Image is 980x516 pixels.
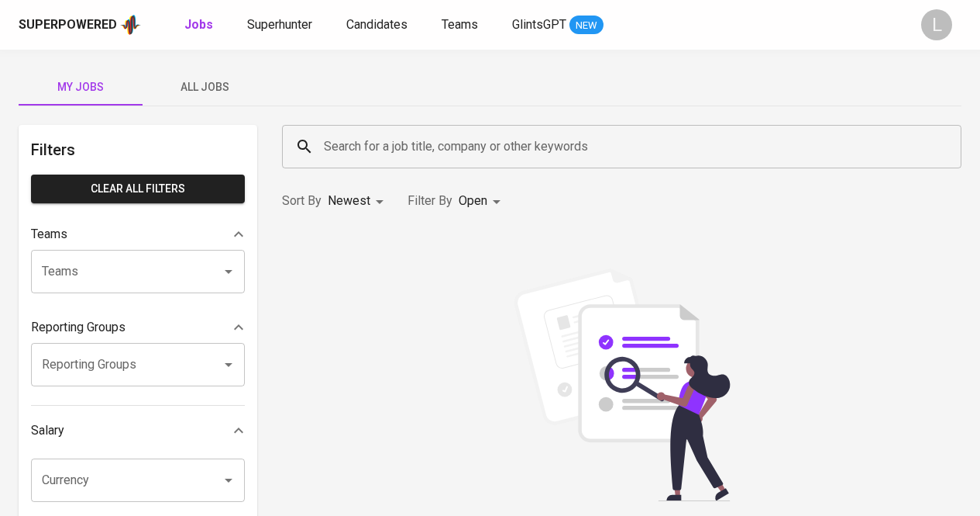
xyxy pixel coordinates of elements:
span: NEW [569,18,603,33]
span: Open [459,193,487,208]
button: Open [218,354,239,376]
button: Open [218,469,239,491]
a: Teams [442,16,481,35]
div: Salary [31,415,245,446]
a: GlintsGPT NEW [512,16,603,35]
p: Teams [31,225,67,244]
span: Candidates [346,17,407,32]
a: Candidates [346,16,411,35]
span: All Jobs [152,78,257,97]
a: Superhunter [247,16,315,35]
div: Superpowered [19,16,117,34]
span: Teams [442,17,478,32]
b: Jobs [184,17,213,32]
p: Sort By [282,192,322,210]
div: Newest [328,187,389,216]
button: Clear All filters [31,175,245,203]
p: Reporting Groups [31,318,126,337]
p: Salary [31,421,64,440]
div: Reporting Groups [31,312,245,343]
p: Newest [328,192,370,210]
a: Jobs [184,16,216,35]
span: Superhunter [247,17,312,32]
img: file_searching.svg [506,268,738,501]
img: app logo [120,13,141,36]
p: Filter By [407,192,452,210]
span: My Jobs [28,78,133,97]
div: Open [459,187,506,216]
a: Superpoweredapp logo [19,13,141,36]
button: Open [218,261,239,282]
div: L [921,9,952,40]
div: Teams [31,219,245,250]
h6: Filters [31,137,245,162]
span: GlintsGPT [512,17,566,32]
span: Clear All filters [43,179,232,199]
